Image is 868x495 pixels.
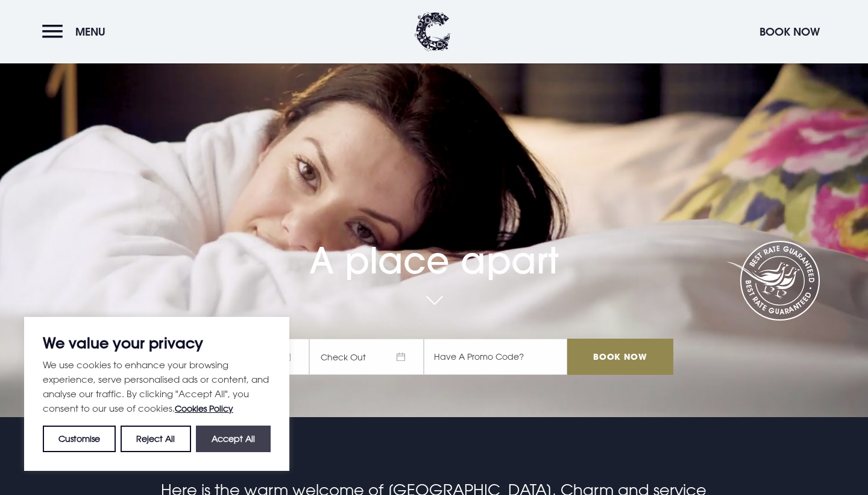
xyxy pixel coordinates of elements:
[195,209,673,282] h1: A place apart
[309,339,424,375] span: Check Out
[43,426,116,452] button: Customise
[43,357,271,416] p: We use cookies to enhance your browsing experience, serve personalised ads or content, and analys...
[121,426,190,452] button: Reject All
[43,336,271,350] p: We value your privacy
[75,25,105,39] span: Menu
[753,19,826,45] button: Book Now
[42,19,112,45] button: Menu
[424,339,567,375] input: Have A Promo Code?
[415,12,451,51] img: Clandeboye Lodge
[175,403,233,414] a: Cookies Policy
[196,426,271,452] button: Accept All
[24,317,289,471] div: We value your privacy
[567,339,673,375] input: Book Now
